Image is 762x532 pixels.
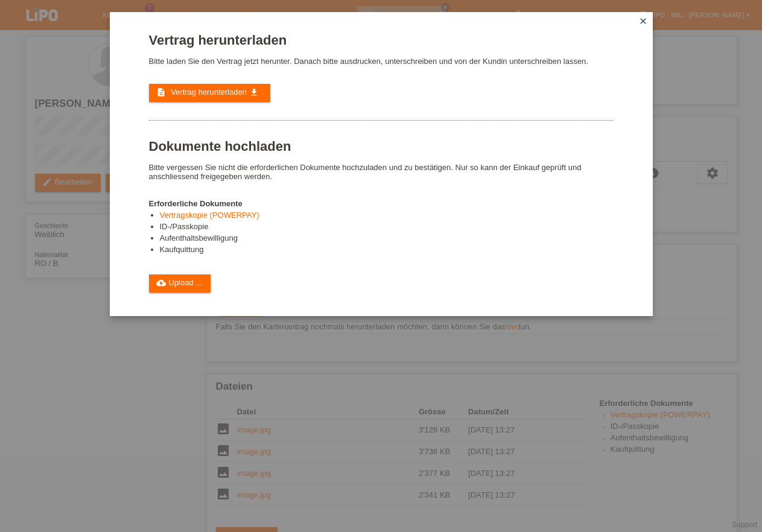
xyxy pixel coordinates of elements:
[156,278,166,288] i: cloud_upload
[149,163,614,181] p: Bitte vergessen Sie nicht die erforderlichen Dokumente hochzuladen und zu bestätigen. Nur so kann...
[171,87,247,97] span: Vertrag herunterladen
[160,222,614,233] li: ID-/Passkopie
[156,87,166,97] i: description
[160,245,614,256] li: Kaufquittung
[149,274,211,293] a: cloud_uploadUpload ...
[160,233,614,245] li: Aufenthaltsbewilligung
[249,87,259,97] i: get_app
[160,211,259,220] a: Vertragskopie (POWERPAY)
[149,57,614,66] p: Bitte laden Sie den Vertrag jetzt herunter. Danach bitte ausdrucken, unterschreiben und von der K...
[149,139,614,154] h1: Dokumente hochladen
[635,15,651,29] a: close
[149,84,270,102] a: description Vertrag herunterladen get_app
[638,16,648,26] i: close
[149,33,614,48] h1: Vertrag herunterladen
[149,199,614,208] h4: Erforderliche Dokumente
